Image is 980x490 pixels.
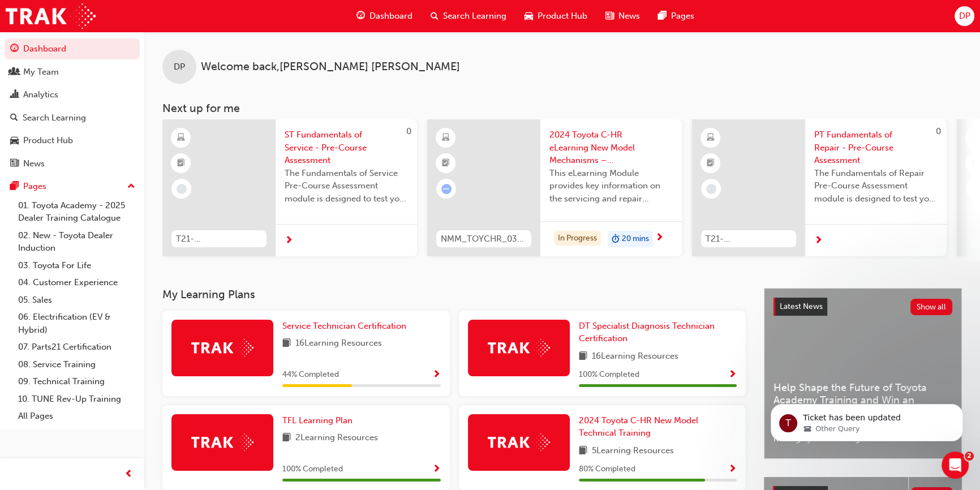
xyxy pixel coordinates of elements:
span: search-icon [431,9,439,23]
a: news-iconNews [596,5,649,28]
a: TFL Learning Plan [282,414,357,427]
a: 01. Toyota Academy - 2025 Dealer Training Catalogue [14,197,140,227]
h3: My Learning Plans [162,288,746,301]
div: Pages [23,180,46,193]
span: Show Progress [728,465,737,475]
a: Latest NewsShow all [773,298,952,316]
img: Trak [191,433,253,451]
span: 100 % Completed [282,463,343,476]
span: pages-icon [658,9,667,23]
a: 02. New - Toyota Dealer Induction [14,227,140,257]
a: 0T21-STFOS_PRE_EXAMST Fundamentals of Service - Pre-Course AssessmentThe Fundamentals of Service ... [162,119,417,256]
span: 16 Learning Resources [295,337,382,351]
span: ST Fundamentals of Service - Pre-Course Assessment [285,128,408,167]
a: Analytics [5,84,140,105]
span: booktick-icon [442,156,450,171]
a: Dashboard [5,38,140,59]
span: Dashboard [369,10,412,23]
img: Trak [488,339,550,356]
a: 09. Technical Training [14,373,140,390]
a: pages-iconPages [649,5,703,28]
span: guage-icon [10,44,19,54]
span: Search Learning [443,10,506,23]
div: Search Learning [23,111,86,124]
span: car-icon [10,136,19,146]
span: The Fundamentals of Repair Pre-Course Assessment module is designed to test your learning and und... [814,167,938,205]
a: News [5,153,140,174]
img: Trak [6,3,96,29]
a: All Pages [14,407,140,425]
button: Show Progress [432,462,441,476]
button: Pages [5,176,140,197]
span: The Fundamentals of Service Pre-Course Assessment module is designed to test your learning and un... [285,167,408,205]
a: 07. Parts21 Certification [14,338,140,356]
span: learningRecordVerb_NONE-icon [706,184,716,194]
span: TFL Learning Plan [282,415,353,425]
span: NMM_TOYCHR_032024_MODULE_5 [441,233,527,246]
a: search-iconSearch Learning [422,5,515,28]
span: laptop-icon [972,131,979,145]
span: guage-icon [356,9,365,23]
a: car-iconProduct Hub [515,5,596,28]
a: NMM_TOYCHR_032024_MODULE_52024 Toyota C-HR eLearning New Model Mechanisms – Serviceability (Modul... [427,119,682,256]
span: 2 Learning Resources [295,431,378,445]
span: car-icon [525,9,533,23]
span: 20 mins [622,233,649,246]
span: booktick-icon [177,156,185,171]
span: Show Progress [728,370,737,380]
span: booktick-icon [972,156,979,171]
a: 04. Customer Experience [14,274,140,291]
a: My Team [5,62,140,83]
span: duration-icon [612,232,620,247]
a: 03. Toyota For Life [14,257,140,274]
img: Trak [191,339,253,356]
span: book-icon [579,350,587,364]
span: 2 [965,452,974,461]
span: booktick-icon [707,156,715,171]
a: Search Learning [5,108,140,128]
span: 16 Learning Resources [592,350,678,364]
span: news-icon [605,9,614,23]
span: book-icon [282,431,291,445]
button: Show Progress [728,462,737,476]
span: Show Progress [432,370,441,380]
span: learningRecordVerb_NONE-icon [177,184,187,194]
span: learningResourceType_ELEARNING-icon [707,131,715,145]
span: next-icon [814,236,823,246]
div: Analytics [23,88,58,101]
span: book-icon [282,337,291,351]
span: learningResourceType_ELEARNING-icon [177,131,185,145]
span: PT Fundamentals of Repair - Pre-Course Assessment [814,128,938,167]
span: book-icon [579,444,587,458]
span: next-icon [655,233,664,243]
a: 10. TUNE Rev-Up Training [14,390,140,408]
a: 0T21-PTFOR_PRE_EXAMPT Fundamentals of Repair - Pre-Course AssessmentThe Fundamentals of Repair Pr... [692,119,947,256]
a: 2024 Toyota C-HR New Model Technical Training [579,414,737,440]
button: Show Progress [432,368,441,382]
span: news-icon [10,159,19,169]
span: learningResourceType_ELEARNING-icon [442,131,450,145]
a: Latest NewsShow allHelp Shape the Future of Toyota Academy Training and Win an eMastercard!Revolu... [764,288,962,459]
span: Show Progress [432,465,441,475]
span: 2024 Toyota C-HR New Model Technical Training [579,415,698,439]
a: Product Hub [5,130,140,151]
a: guage-iconDashboard [347,5,422,28]
span: learningRecordVerb_ATTEMPT-icon [441,184,452,194]
img: Trak [488,433,550,451]
span: DT Specialist Diagnosis Technician Certification [579,321,715,344]
span: 5 Learning Resources [592,444,674,458]
button: Show all [910,299,953,315]
div: Product Hub [23,134,73,147]
div: My Team [23,66,59,79]
span: Product Hub [538,10,587,23]
a: 05. Sales [14,291,140,309]
div: In Progress [554,231,601,246]
button: DP [955,6,974,26]
span: Pages [671,10,694,23]
span: DP [174,61,185,74]
span: 0 [936,126,941,136]
span: Latest News [780,302,823,311]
